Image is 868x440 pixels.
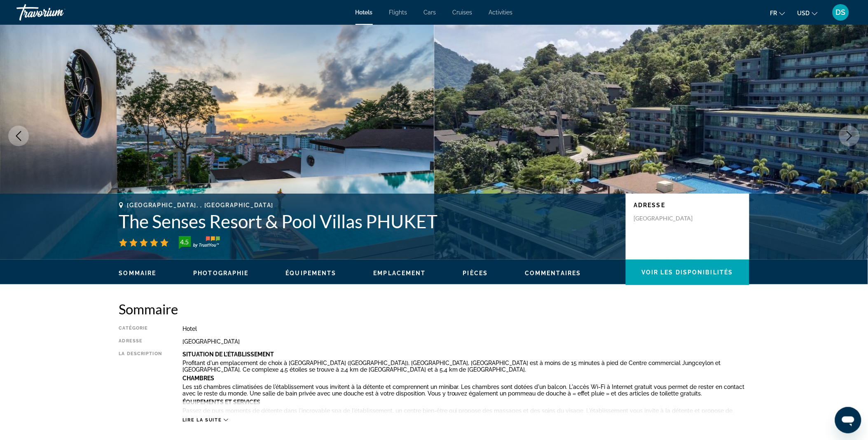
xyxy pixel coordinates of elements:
div: La description [119,351,162,413]
button: Lire la suite [182,417,228,423]
h1: The Senses Resort & Pool Villas PHUKET [119,211,618,232]
span: USD [798,10,810,16]
a: Travorium [16,2,99,23]
span: [GEOGRAPHIC_DATA], , [GEOGRAPHIC_DATA] [127,202,274,208]
span: Photographie [193,270,248,276]
p: Adresse [634,202,741,208]
a: Activities [489,9,513,16]
button: Photographie [193,269,248,277]
div: Adresse [119,338,162,345]
button: Équipements [286,269,337,277]
button: Voir les disponibilités [626,260,749,285]
span: DS [836,8,846,16]
span: Emplacement [374,270,426,276]
button: Pièces [463,269,488,277]
span: Voir les disponibilités [641,269,733,276]
b: Chambres [182,375,214,381]
button: User Menu [830,4,852,21]
a: Cruises [453,9,473,16]
span: Lire la suite [182,417,222,423]
button: Next image [839,126,860,146]
a: Flights [389,9,407,16]
button: Change language [770,7,785,19]
span: Commentaires [525,270,581,276]
button: Previous image [8,126,29,146]
h2: Sommaire [119,301,749,317]
div: Catégorie [119,325,162,332]
span: Équipements [286,270,337,276]
b: Équipements Et Services [182,399,260,405]
button: Emplacement [374,269,426,277]
a: Cars [424,9,436,16]
div: Hotel [182,325,749,332]
p: [GEOGRAPHIC_DATA] [634,215,700,222]
p: Profitant d'un emplacement de choix à [GEOGRAPHIC_DATA] ([GEOGRAPHIC_DATA]), [GEOGRAPHIC_DATA], [... [182,360,749,373]
iframe: Button to launch messaging window [835,407,861,433]
button: Change currency [798,7,818,19]
div: [GEOGRAPHIC_DATA] [182,338,749,345]
img: trustyou-badge-hor.svg [179,236,220,249]
div: 4.5 [176,237,193,247]
span: Sommaire [119,270,157,276]
button: Sommaire [119,269,157,277]
a: Hotels [356,9,373,16]
p: Les 116 chambres climatisées de l'établissement vous invitent à la détente et comprennent un mini... [182,384,749,397]
span: Pièces [463,270,488,276]
span: fr [770,10,777,16]
button: Commentaires [525,269,581,277]
b: Situation De L'établissement [182,351,274,358]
